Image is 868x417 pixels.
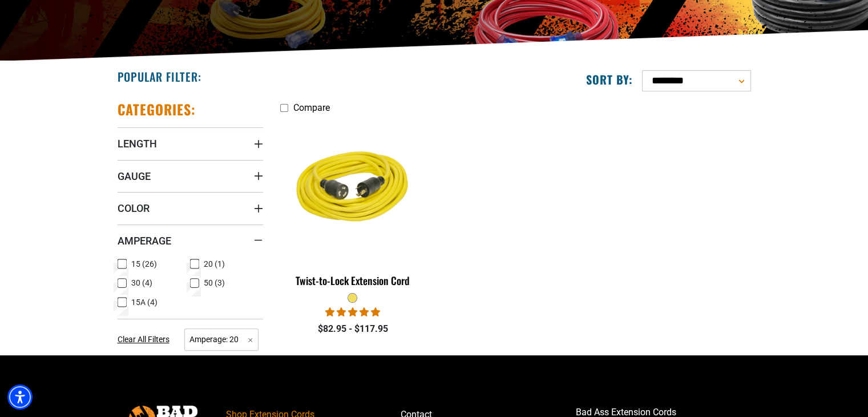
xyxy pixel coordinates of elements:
[118,192,263,224] summary: Color
[118,234,171,247] span: Amperage
[7,384,33,410] div: Accessibility Menu
[184,334,259,344] a: Amperage: 20
[586,72,633,87] label: Sort by:
[118,170,151,183] span: Gauge
[204,279,225,287] span: 50 (3)
[280,119,426,292] a: yellow Twist-to-Lock Extension Cord
[281,125,425,256] img: yellow
[118,224,263,256] summary: Amperage
[118,334,174,346] a: Clear All Filters
[118,69,201,84] h2: Popular Filter:
[131,298,158,306] span: 15A (4)
[280,275,426,286] div: Twist-to-Lock Extension Cord
[131,279,152,287] span: 30 (4)
[204,260,225,268] span: 20 (1)
[118,160,263,192] summary: Gauge
[184,328,259,351] span: Amperage: 20
[118,335,169,344] span: Clear All Filters
[118,137,157,150] span: Length
[131,260,157,268] span: 15 (26)
[118,127,263,159] summary: Length
[325,307,380,318] span: 5.00 stars
[280,322,426,336] div: $82.95 - $117.95
[293,102,330,113] span: Compare
[118,202,150,215] span: Color
[118,101,196,118] h2: Categories:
